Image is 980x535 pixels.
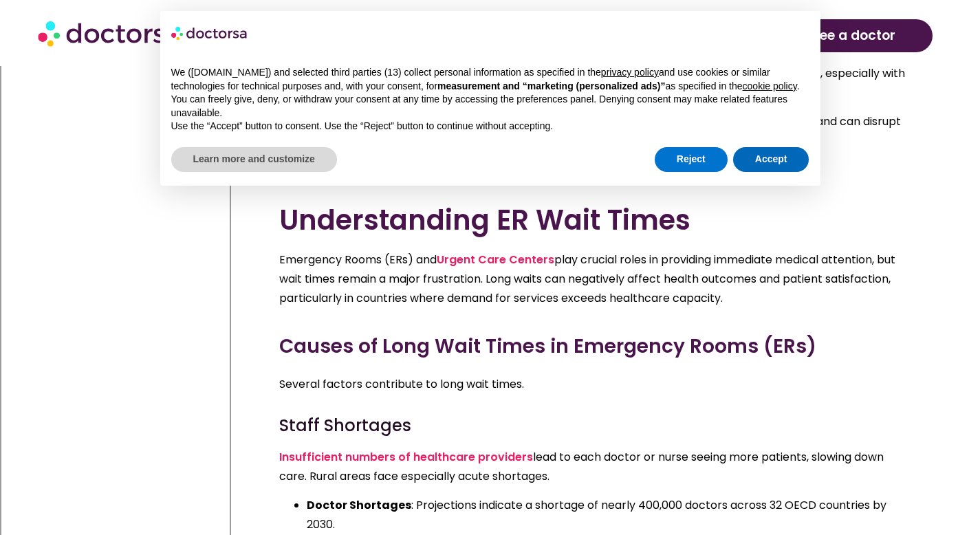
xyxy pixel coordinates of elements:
div: Sort A > Z [6,6,974,18]
a: see a doctor [775,19,933,52]
div: Sort New > Old [6,18,974,30]
p: We ([DOMAIN_NAME]) and selected third parties (13) collect personal information as specified in t... [171,66,809,93]
div: Options [6,55,974,67]
a: cookie policy [743,80,797,91]
button: Accept [733,147,809,172]
button: Learn more and customize [171,147,337,172]
div: Sign out [6,67,974,80]
div: Delete [6,43,974,55]
div: Rename [6,80,974,92]
button: Reject [655,147,728,172]
div: Move To ... [6,92,974,105]
strong: measurement and “marketing (personalized ads)” [437,80,665,91]
p: You can freely give, deny, or withdraw your consent at any time by accessing the preferences pane... [171,93,809,120]
a: privacy policy [601,67,659,78]
span: see a doctor [812,25,895,47]
p: Use the “Accept” button to consent. Use the “Reject” button to continue without accepting. [171,120,809,133]
div: Move To ... [6,30,974,43]
img: logo [171,22,248,44]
